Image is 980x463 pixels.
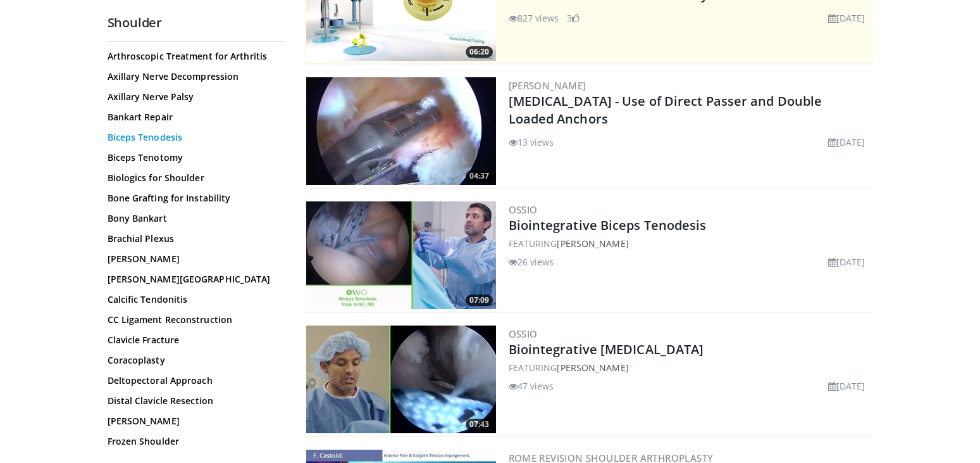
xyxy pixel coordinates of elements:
a: Clavicle Fracture [108,334,278,346]
li: 827 views [509,11,559,25]
span: 06:20 [466,46,493,58]
a: Biceps Tenotomy [108,151,278,164]
a: Bony Bankart [108,212,278,225]
a: [PERSON_NAME][GEOGRAPHIC_DATA] [108,273,278,286]
li: 47 views [509,379,554,393]
li: 13 views [509,136,554,149]
img: cd449402-123d-47f7-b112-52d159f17939.300x170_q85_crop-smart_upscale.jpg [306,77,496,185]
li: [DATE] [828,136,865,149]
li: 3 [567,11,580,25]
div: FEATURING [509,237,871,250]
a: Deltopectoral Approach [108,374,278,387]
a: OSSIO [509,327,538,340]
img: 3fbd5ba4-9555-46dd-8132-c1644086e4f5.300x170_q85_crop-smart_upscale.jpg [306,326,496,433]
a: Coracoplasty [108,354,278,367]
a: [PERSON_NAME] [557,362,628,374]
a: [PERSON_NAME] [108,415,278,428]
a: Biologics for Shoulder [108,172,278,184]
li: [DATE] [828,11,865,25]
li: [DATE] [828,255,865,269]
a: Axillary Nerve Decompression [108,70,278,83]
a: [PERSON_NAME] [557,238,628,250]
a: [PERSON_NAME] [108,253,278,265]
a: [PERSON_NAME] [509,79,586,92]
span: 04:37 [466,170,493,182]
a: Calcific Tendonitis [108,293,278,306]
img: f54b0be7-13b6-4977-9a5b-cecc55ea2090.300x170_q85_crop-smart_upscale.jpg [306,201,496,309]
a: Distal Clavicle Resection [108,395,278,407]
li: 26 views [509,255,554,269]
a: Axillary Nerve Palsy [108,91,278,103]
a: Biceps Tenodesis [108,131,278,144]
a: Biointegrative [MEDICAL_DATA] [509,341,704,358]
a: Bankart Repair [108,111,278,124]
div: FEATURING [509,361,871,374]
a: Bone Grafting for Instability [108,192,278,205]
a: 04:37 [306,77,496,185]
li: [DATE] [828,379,865,393]
h2: Shoulder [108,15,285,31]
a: OSSIO [509,203,538,216]
a: Frozen Shoulder [108,435,278,448]
a: Arthroscopic Treatment for Arthritis [108,50,278,63]
a: Biointegrative Biceps Tenodesis [509,217,707,234]
a: 07:43 [306,326,496,433]
span: 07:09 [466,295,493,306]
a: [MEDICAL_DATA] - Use of Direct Passer and Double Loaded Anchors [509,92,822,127]
span: 07:43 [466,419,493,430]
a: CC Ligament Reconstruction [108,314,278,326]
a: Brachial Plexus [108,232,278,245]
a: 07:09 [306,201,496,309]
